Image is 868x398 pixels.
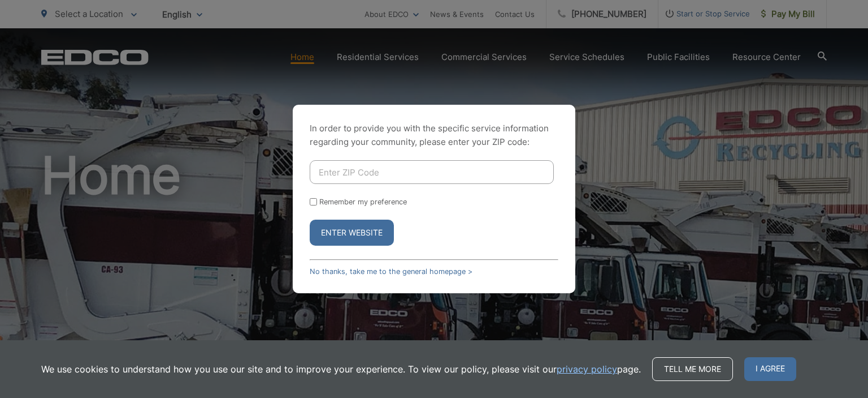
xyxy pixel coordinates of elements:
span: I agree [744,357,796,381]
p: In order to provide you with the specific service information regarding your community, please en... [310,122,558,149]
input: Enter ZIP Code [310,160,554,184]
a: Tell me more [652,357,733,381]
button: Enter Website [310,220,394,246]
a: privacy policy [557,362,617,376]
label: Remember my preference [319,198,407,206]
a: No thanks, take me to the general homepage > [310,267,472,276]
p: We use cookies to understand how you use our site and to improve your experience. To view our pol... [41,362,641,376]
